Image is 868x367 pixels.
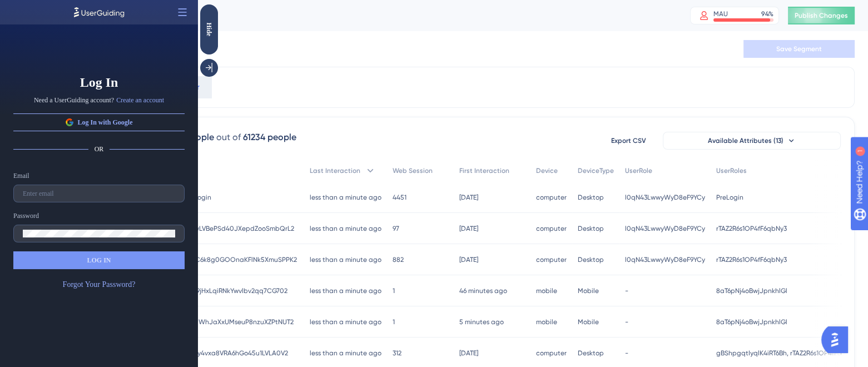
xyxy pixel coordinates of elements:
span: Need Help? [26,3,70,16]
time: [DATE] [459,349,478,357]
span: l0qN43LwwyWyD8eF9YCy [625,224,705,233]
span: First Interaction [459,166,509,175]
span: rTAZ2R6s1OP4fF6qbNy3 [716,255,787,264]
span: - [625,349,628,358]
div: 94 % [761,9,773,18]
span: OR [95,145,104,153]
span: gBShpgqtIyqlK4iRT6Bh, rTAZ2R6s1OP4fF6qbNy3 [716,349,855,358]
a: Forgot Your Password? [63,278,136,291]
span: Log In [80,73,118,91]
span: 8aT6pNj4oBwjJpnkhlGl [716,286,787,295]
span: - [625,318,628,326]
button: LOG IN [13,251,185,269]
span: diJwLVBePSd40JXepdZooSmbQrL2 [184,224,294,233]
span: 1 [393,318,395,326]
span: 312 [393,349,401,358]
span: l0qN43LwwyWyD8eF9YCy [625,255,705,264]
time: less than a minute ago [310,256,381,264]
div: People [147,8,662,23]
span: Need a UserGuiding account? [34,96,114,105]
span: 4451 [393,193,406,202]
span: vE2dWhJaXxUMseuP8nzuXZPtNUT2 [184,318,294,326]
span: computer [536,349,567,358]
span: Available Attributes (13) [708,136,783,145]
button: Save Segment [743,40,855,58]
span: mobile [536,286,557,295]
time: 46 minutes ago [459,287,507,295]
span: - [625,286,628,295]
time: less than a minute ago [310,194,381,201]
span: Desktop [578,224,604,233]
span: computer [536,255,567,264]
time: less than a minute ago [310,318,381,326]
span: LOG IN [87,256,111,265]
time: [DATE] [459,194,478,201]
time: less than a minute ago [310,349,381,357]
button: Available Attributes (13) [663,132,841,150]
a: Create an account [116,96,164,105]
span: computer [536,224,567,233]
time: [DATE] [459,225,478,232]
span: mobile [536,318,557,326]
span: Desktop [578,193,604,202]
span: 8aT6pNj4oBwjJpnkhlGl [716,318,787,326]
time: less than a minute ago [310,225,381,232]
iframe: UserGuiding AI Assistant Launcher [821,323,855,356]
input: Enter email [23,190,175,197]
button: Log In with Google [13,113,185,131]
div: 61234 people [243,131,296,144]
span: nZ5C6k8g0GOOnaKFlNk5XmuSPPK2 [184,255,297,264]
div: MAU [713,9,728,18]
span: Web Session [393,166,433,175]
span: DeviceType [578,166,614,175]
span: Publish Changes [795,11,848,20]
span: PreLogin [716,193,743,202]
span: UserRoles [716,166,747,175]
span: BRH9jHxLqiRNkYwvlbv2qq7CG702 [184,286,287,295]
span: computer [536,193,567,202]
time: [DATE] [459,256,478,264]
span: Log In with Google [77,118,132,127]
time: 5 minutes ago [459,318,504,326]
span: l0qN43LwwyWyD8eF9YCy [625,193,705,202]
span: Mobile [578,318,599,326]
span: Device [536,166,558,175]
time: less than a minute ago [310,287,381,295]
span: UserRole [625,166,652,175]
button: Publish Changes [788,7,855,24]
span: rTAZ2R6s1OP4fF6qbNy3 [716,224,787,233]
span: Save Segment [776,44,822,53]
span: 882 [393,255,404,264]
span: Desktop [578,349,604,358]
span: 97 [393,224,399,233]
div: 1 [77,6,81,14]
button: Export CSV [601,132,656,150]
span: Desktop [578,255,604,264]
span: Export CSV [611,136,646,145]
span: Last Interaction [310,166,360,175]
span: 1 [393,286,395,295]
div: Email [13,171,29,180]
div: out of [216,131,241,144]
div: Password [13,211,39,220]
span: J8zfy4vxa8VRA6hGo45u1LVLA0V2 [184,349,288,358]
span: Mobile [578,286,599,295]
